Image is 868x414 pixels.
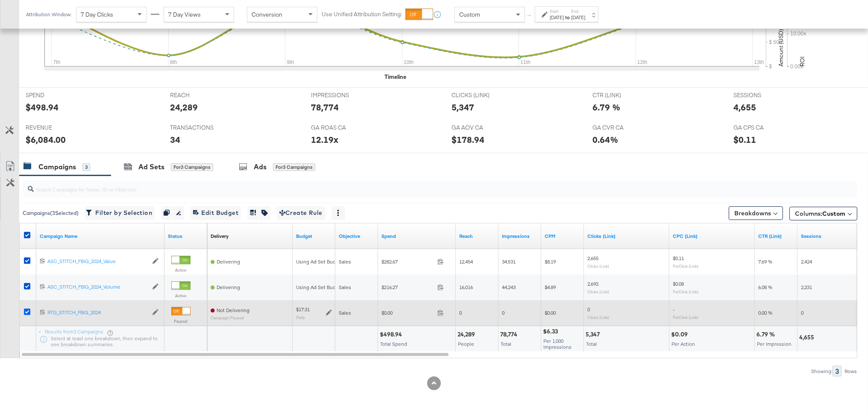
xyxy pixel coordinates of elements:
div: Using Ad Set Budget [296,284,343,291]
span: CLICKS (LINK) [452,91,516,99]
span: Per Impression [757,341,792,347]
div: for 3 Campaigns [171,163,213,171]
span: REVENUE [26,124,90,132]
span: $0.08 [673,281,684,287]
span: GA AOV CA [452,124,516,132]
span: GA ROAS CA [311,124,375,132]
div: Rows [844,368,857,374]
div: $498.94 [26,101,59,113]
span: TRANSACTIONS [170,124,234,132]
span: - [673,306,674,313]
text: ROI [798,56,806,67]
a: The average cost for each link click you've received from your ad. [673,233,751,240]
div: Campaigns ( 3 Selected) [23,209,79,217]
sub: Per Click (Link) [673,289,698,294]
button: Columns:Custom [789,207,857,220]
span: SPEND [26,91,90,99]
span: $0.00 [381,310,434,316]
span: Delivering [217,284,240,290]
span: 0.00 % [758,310,772,316]
label: Use Unified Attribution Setting: [322,10,402,18]
span: 6.08 % [758,284,772,290]
button: Filter by Selection [85,206,155,220]
span: REACH [170,91,234,99]
span: IMPRESSIONS [311,91,375,99]
span: Total [501,341,511,347]
button: Create Rule [277,206,325,220]
span: ↑ [526,14,534,17]
div: ASC_STITCH_FBIG_2024_Volume [47,284,148,290]
div: 0.64% [592,133,618,146]
span: Edit Budget [193,208,238,218]
span: 2,424 [801,258,812,265]
div: $6,084.00 [26,133,66,146]
span: $4.89 [545,284,556,290]
span: Total [586,341,597,347]
span: Sales [339,284,351,290]
span: 44,243 [502,284,516,290]
a: Shows the current state of your Ad Campaign. [168,233,204,240]
div: Showing: [811,368,833,374]
sub: Per Click (Link) [673,263,698,269]
label: Active [171,293,191,298]
span: Custom [822,210,845,217]
sub: Campaign Paused [211,316,249,320]
span: Not Delivering [217,307,249,313]
div: $6.33 [543,327,560,336]
div: 34 [170,133,180,146]
div: 4,655 [799,333,817,342]
div: 4,655 [733,101,756,113]
div: [DATE] [571,14,585,21]
span: 2,692 [587,281,598,287]
div: for 3 Campaigns [273,163,315,171]
a: The maximum amount you're willing to spend on your ads, on average each day or over the lifetime ... [296,233,332,240]
a: ASC_STITCH_FBIG_2024_Value [47,258,148,265]
div: Delivery [211,233,229,240]
div: 78,774 [500,330,520,339]
span: Create Rule [279,208,323,218]
a: The total amount spent to date. [381,233,452,240]
span: $8.19 [545,258,556,265]
div: $498.94 [380,330,405,339]
sub: Daily [296,315,305,320]
div: 24,289 [457,330,478,339]
span: 7.69 % [758,258,772,265]
div: RTG_STITCH_FBIG_2024 [47,309,148,316]
div: 78,774 [311,101,339,113]
span: 7 Day Clicks [81,11,113,18]
span: 0 [459,310,462,316]
text: Amount (USD) [777,29,785,67]
a: The number of people your ad was served to. [459,233,495,240]
div: ASC_STITCH_FBIG_2024_Value [47,258,148,265]
label: Active [171,267,191,273]
label: Start: [550,9,564,14]
a: Your campaign's objective. [339,233,375,240]
span: $282.67 [381,258,434,265]
div: [DATE] [550,14,564,21]
span: 16,016 [459,284,473,290]
span: Conversion [252,11,282,18]
span: $216.27 [381,284,434,290]
span: 34,531 [502,258,516,265]
span: Sales [339,258,351,265]
span: $0.00 [545,310,556,316]
span: GA CPS CA [733,124,798,132]
span: SESSIONS [733,91,798,99]
div: 6.79 % [757,330,777,339]
span: Custom [459,11,480,18]
span: Sales [339,310,351,316]
span: Per 1,000 Impressions [543,338,572,350]
span: 2,231 [801,284,812,290]
span: Delivering [217,258,240,265]
span: GA CVR CA [592,124,657,132]
div: Ad Sets [138,162,164,172]
div: Ads [254,162,267,172]
span: Total Spend [380,341,407,347]
div: $0.11 [733,133,756,146]
span: $0.11 [673,255,684,261]
span: 0 [587,306,590,313]
div: 24,289 [170,101,198,113]
div: Attribution Window: [26,12,72,17]
span: 7 Day Views [168,11,201,18]
span: CTR (LINK) [592,91,657,99]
